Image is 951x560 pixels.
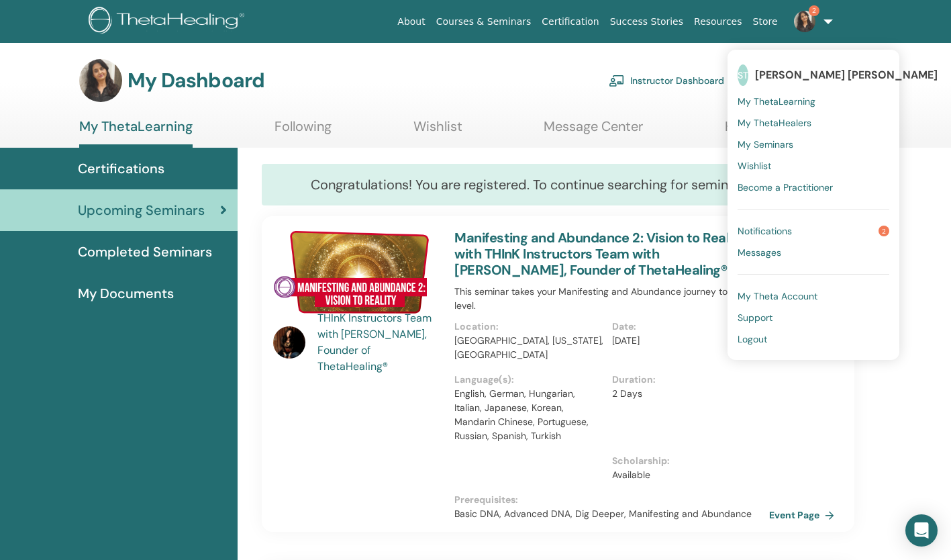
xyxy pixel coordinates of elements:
[273,326,305,359] img: default.jpg
[738,242,889,263] a: Messages
[454,320,603,334] p: Location :
[454,387,603,443] p: English, German, Hungarian, Italian, Japanese, Korean, Mandarin Chinese, Portuguese, Russian, Spa...
[78,242,212,262] span: Completed Seminars
[738,138,793,150] span: My Seminars
[738,117,811,129] span: My ThetaHealers
[612,373,761,387] p: Duration :
[748,9,783,34] a: Store
[89,7,249,37] img: logo.png
[738,220,889,242] a: Notifications2
[609,75,625,87] img: chalkboard-teacher.svg
[794,11,815,32] img: default.jpg
[738,312,772,324] span: Support
[78,158,164,179] span: Certifications
[79,59,122,102] img: default.jpg
[612,334,761,348] p: [DATE]
[769,505,840,525] a: Event Page
[738,64,748,86] span: ST
[262,164,854,205] div: Congratulations! You are registered. To continue searching for seminars
[612,468,761,482] p: Available
[738,307,889,328] a: Support
[738,60,889,91] a: ST[PERSON_NAME] [PERSON_NAME]
[738,177,889,198] a: Become a Practitioner
[454,493,769,507] p: Prerequisites :
[605,9,689,34] a: Success Stories
[78,200,205,220] span: Upcoming Seminars
[544,118,643,144] a: Message Center
[128,68,264,93] h3: My Dashboard
[79,118,193,148] a: My ThetaLearning
[612,320,761,334] p: Date :
[317,310,442,375] a: THInK Instructors Team with [PERSON_NAME], Founder of ThetaHealing®
[392,9,430,34] a: About
[413,118,462,144] a: Wishlist
[738,134,889,155] a: My Seminars
[738,95,815,107] span: My ThetaLearning
[738,328,889,350] a: Logout
[755,68,938,82] span: [PERSON_NAME] [PERSON_NAME]
[454,334,603,362] p: [GEOGRAPHIC_DATA], [US_STATE], [GEOGRAPHIC_DATA]
[725,118,833,144] a: Help & Resources
[689,9,748,34] a: Resources
[273,230,438,314] img: Manifesting and Abundance 2: Vision to Reality
[738,290,817,302] span: My Theta Account
[738,246,781,259] span: Messages
[738,333,767,345] span: Logout
[609,66,724,95] a: Instructor Dashboard
[905,514,938,547] div: Open Intercom Messenger
[879,226,889,236] span: 2
[738,285,889,307] a: My Theta Account
[431,9,537,34] a: Courses & Seminars
[738,91,889,112] a: My ThetaLearning
[612,454,761,468] p: Scholarship :
[738,160,771,172] span: Wishlist
[454,285,769,313] p: This seminar takes your Manifesting and Abundance journey to the next level.
[738,181,833,193] span: Become a Practitioner
[454,373,603,387] p: Language(s) :
[738,112,889,134] a: My ThetaHealers
[454,229,745,279] a: Manifesting and Abundance 2: Vision to Reality with THInK Instructors Team with [PERSON_NAME], Fo...
[78,283,174,304] span: My Documents
[728,50,899,360] ul: 2
[809,5,819,16] span: 2
[738,225,792,237] span: Notifications
[536,9,604,34] a: Certification
[612,387,761,401] p: 2 Days
[274,118,332,144] a: Following
[454,507,769,521] p: Basic DNA, Advanced DNA, Dig Deeper, Manifesting and Abundance
[738,155,889,177] a: Wishlist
